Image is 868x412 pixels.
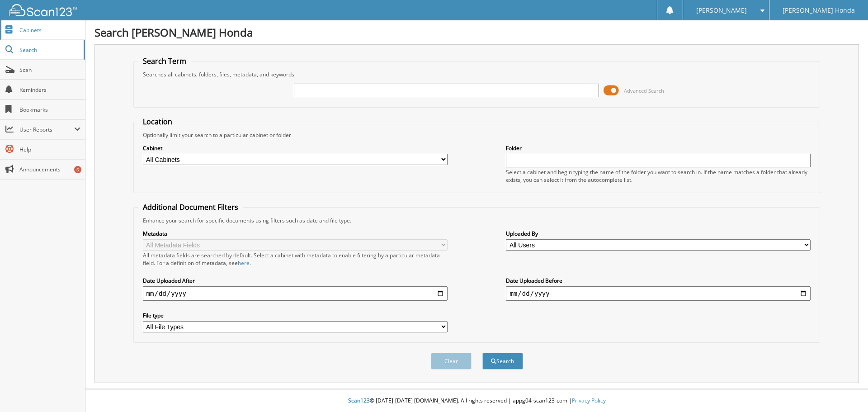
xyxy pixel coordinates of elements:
label: File type [143,312,448,319]
h1: Search [PERSON_NAME] Honda [94,25,859,40]
div: Optionally limit your search to a particular cabinet or folder [138,131,816,139]
span: Scan123 [348,397,370,404]
legend: Location [138,117,177,127]
label: Metadata [143,230,448,237]
a: here [238,259,250,267]
span: [PERSON_NAME] Honda [783,8,855,13]
legend: Search Term [138,56,191,66]
label: Folder [506,144,811,152]
span: Advanced Search [624,87,664,94]
legend: Additional Document Filters [138,202,243,212]
div: All metadata fields are searched by default. Select a cabinet with metadata to enable filtering b... [143,251,448,267]
input: start [143,286,448,301]
span: Search [19,46,79,54]
span: Help [19,146,80,153]
label: Cabinet [143,144,448,152]
span: User Reports [19,126,74,133]
img: scan123-logo-white.svg [9,4,77,16]
label: Uploaded By [506,230,811,237]
span: Cabinets [19,26,80,34]
div: Enhance your search for specific documents using filters such as date and file type. [138,217,816,224]
span: [PERSON_NAME] [696,8,747,13]
span: Bookmarks [19,106,80,114]
span: Announcements [19,166,80,173]
input: end [506,286,811,301]
iframe: Chat Widget [823,369,868,412]
button: Search [482,353,523,369]
a: Privacy Policy [572,397,606,404]
label: Date Uploaded After [143,277,448,284]
div: © [DATE]-[DATE] [DOMAIN_NAME]. All rights reserved | appg04-scan123-com | [85,390,868,412]
div: Select a cabinet and begin typing the name of the folder you want to search in. If the name match... [506,168,811,184]
span: Scan [19,66,80,74]
div: 6 [74,166,81,173]
div: Searches all cabinets, folders, files, metadata, and keywords [138,71,816,78]
button: Clear [431,353,472,369]
span: Reminders [19,86,80,94]
label: Date Uploaded Before [506,277,811,284]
